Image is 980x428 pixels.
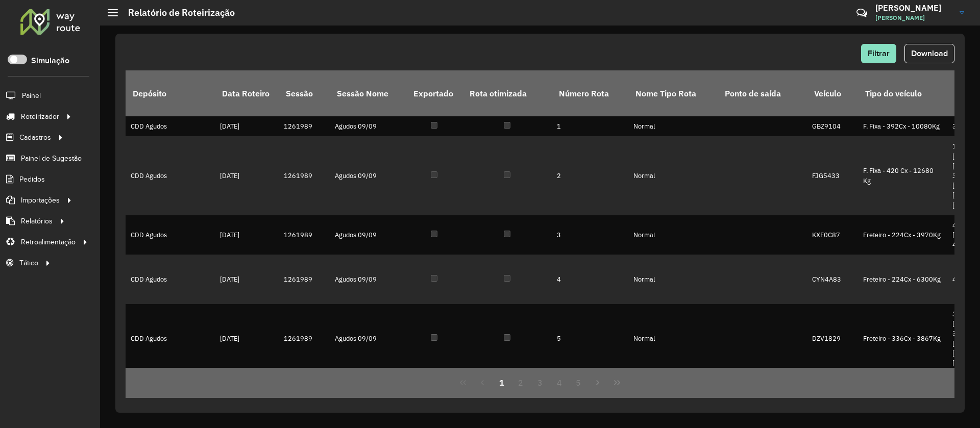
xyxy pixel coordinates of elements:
span: Roteirizador [21,111,59,122]
span: [PERSON_NAME] [875,13,952,22]
span: Download [911,49,948,58]
td: 5 [552,304,628,373]
td: FJG5433 [807,136,858,215]
td: Agudos 09/09 [330,136,406,215]
td: F. Fixa - 420 Cx - 12680 Kg [858,136,947,215]
button: 2 [511,373,530,392]
button: Filtrar [861,44,896,63]
span: Relatórios [21,216,53,226]
th: Número Rota [552,70,628,116]
th: Nome Tipo Rota [628,70,718,116]
td: [DATE] [215,116,279,136]
th: Tipo do veículo [858,70,947,116]
th: Exportado [406,70,462,116]
td: Agudos 09/09 [330,255,406,304]
td: 1261989 [279,304,330,373]
td: Normal [628,255,718,304]
span: Tático [19,258,38,268]
td: GBZ9104 [807,116,858,136]
span: Filtrar [868,49,890,58]
span: Cadastros [19,132,51,143]
td: CDD Agudos [126,136,215,215]
span: Importações [21,195,60,206]
h2: Relatório de Roteirização [118,7,235,18]
td: [DATE] [215,136,279,215]
td: Agudos 09/09 [330,304,406,373]
td: 1261989 [279,136,330,215]
span: Retroalimentação [21,237,76,247]
button: 3 [530,373,550,392]
span: Painel [22,90,41,101]
td: Normal [628,136,718,215]
th: Sessão Nome [330,70,406,116]
td: CYN4A83 [807,255,858,304]
td: 4 [552,255,628,304]
td: Normal [628,304,718,373]
td: 1 [552,116,628,136]
button: 1 [492,373,511,392]
th: Depósito [126,70,215,116]
td: [DATE] [215,255,279,304]
th: Data Roteiro [215,70,279,116]
button: 4 [550,373,569,392]
td: 3 [552,215,628,255]
th: Ponto de saída [718,70,807,116]
th: Veículo [807,70,858,116]
td: 1261989 [279,215,330,255]
td: [DATE] [215,304,279,373]
th: Rota otimizada [462,70,552,116]
th: Sessão [279,70,330,116]
td: Normal [628,215,718,255]
td: Freteiro - 224Cx - 6300Kg [858,255,947,304]
td: Freteiro - 224Cx - 3970Kg [858,215,947,255]
td: [DATE] [215,215,279,255]
button: Last Page [607,373,627,392]
button: Download [904,44,954,63]
td: Agudos 09/09 [330,116,406,136]
td: DZV1829 [807,304,858,373]
h3: [PERSON_NAME] [875,3,952,13]
span: Pedidos [19,174,45,185]
td: 2 [552,136,628,215]
td: Agudos 09/09 [330,215,406,255]
button: 5 [569,373,589,392]
td: KXF0C87 [807,215,858,255]
td: 1261989 [279,116,330,136]
td: CDD Agudos [126,255,215,304]
td: Freteiro - 336Cx - 3867Kg [858,304,947,373]
button: Next Page [588,373,607,392]
span: Painel de Sugestão [21,153,82,164]
td: Normal [628,116,718,136]
td: 1261989 [279,255,330,304]
label: Simulação [31,55,69,67]
td: CDD Agudos [126,116,215,136]
td: F. Fixa - 392Cx - 10080Kg [858,116,947,136]
td: CDD Agudos [126,304,215,373]
a: Contato Rápido [851,2,873,24]
td: CDD Agudos [126,215,215,255]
